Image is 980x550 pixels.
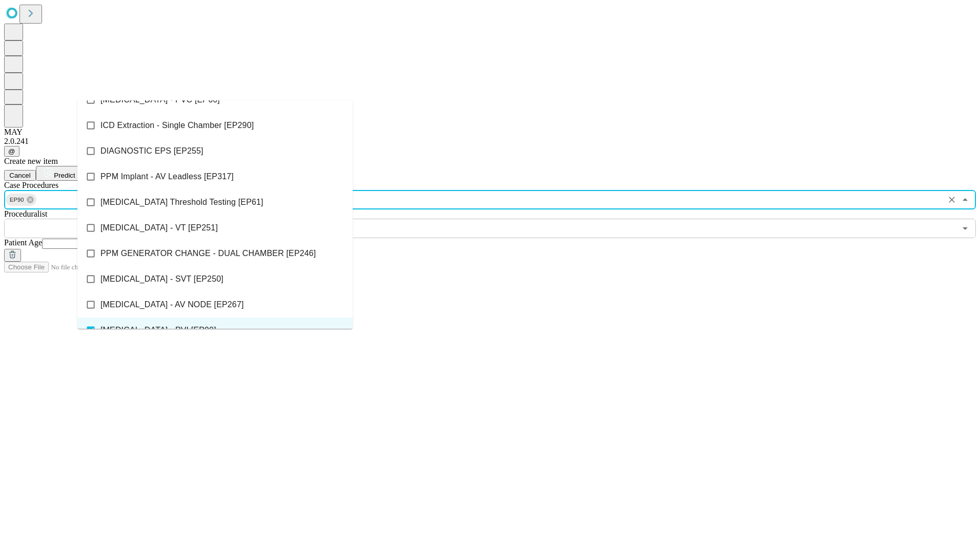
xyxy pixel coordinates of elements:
[100,247,316,260] span: PPM GENERATOR CHANGE - DUAL CHAMBER [EP246]
[9,172,31,179] span: Cancel
[100,273,223,285] span: [MEDICAL_DATA] - SVT [EP250]
[945,193,959,207] button: Clear
[100,196,263,208] span: [MEDICAL_DATA] Threshold Testing [EP61]
[4,238,42,247] span: Patient Age
[6,194,36,206] div: EP90
[100,119,254,132] span: ICD Extraction - Single Chamber [EP290]
[8,147,15,155] span: @
[4,128,976,137] div: MAY
[54,172,75,179] span: Predict
[100,222,218,234] span: [MEDICAL_DATA] - VT [EP251]
[4,146,19,157] button: @
[100,145,203,157] span: DIAGNOSTIC EPS [EP255]
[4,137,976,146] div: 2.0.241
[6,194,28,206] span: EP90
[100,171,234,183] span: PPM Implant - AV Leadless [EP317]
[4,209,47,218] span: Proceduralist
[100,324,216,336] span: [MEDICAL_DATA] - PVI [EP90]
[4,157,58,165] span: Create new item
[4,181,58,189] span: Scheduled Procedure
[100,299,244,311] span: [MEDICAL_DATA] - AV NODE [EP267]
[958,221,972,236] button: Open
[4,170,36,181] button: Cancel
[36,166,83,181] button: Predict
[958,193,972,207] button: Close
